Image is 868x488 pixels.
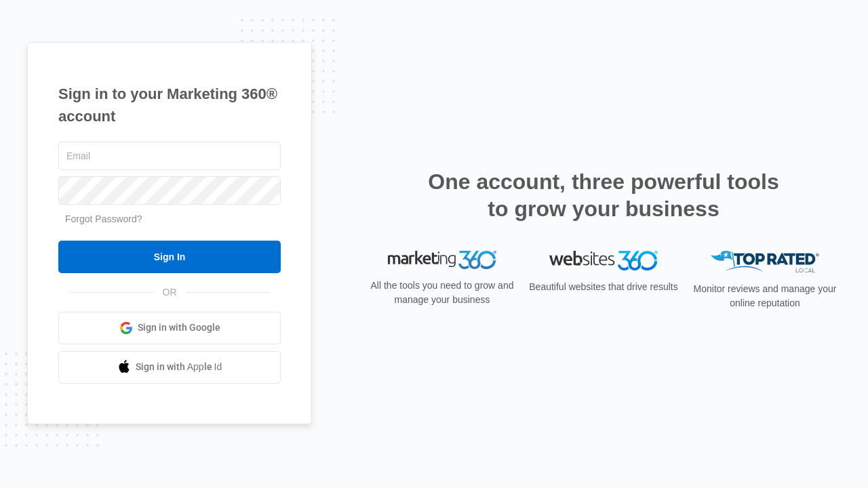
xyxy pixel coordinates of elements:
[138,321,220,335] span: Sign in with Google
[58,241,281,273] input: Sign In
[58,83,281,127] h1: Sign in to your Marketing 360® account
[528,280,679,294] p: Beautiful websites that drive results
[58,312,281,344] a: Sign in with Google
[388,251,496,270] img: Marketing 360
[153,285,186,300] span: OR
[58,351,281,384] a: Sign in with Apple Id
[424,168,783,222] h2: One account, three powerful tools to grow your business
[58,142,281,170] input: Email
[136,360,222,374] span: Sign in with Apple Id
[366,279,518,307] p: All the tools you need to grow and manage your business
[689,282,841,310] p: Monitor reviews and manage your online reputation
[65,213,142,224] a: Forgot Password?
[711,251,819,273] img: Top Rated Local
[549,251,658,270] img: Websites 360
